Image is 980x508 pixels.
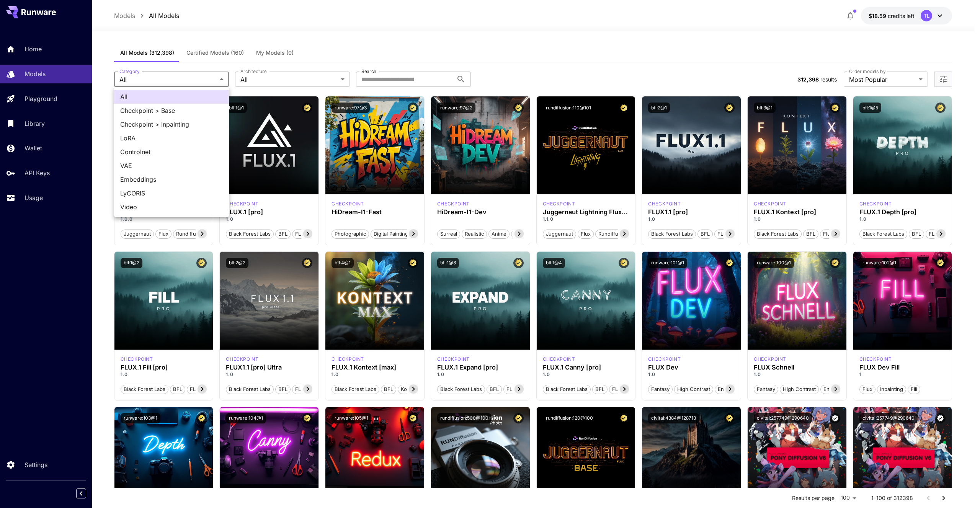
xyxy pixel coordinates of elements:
span: All [120,92,223,101]
span: VAE [120,161,223,170]
span: Checkpoint > Inpainting [120,120,223,129]
span: LoRA [120,134,223,143]
span: LyCORIS [120,189,223,198]
span: Video [120,202,223,212]
span: Embeddings [120,175,223,184]
span: Checkpoint > Base [120,106,223,115]
span: Controlnet [120,147,223,156]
